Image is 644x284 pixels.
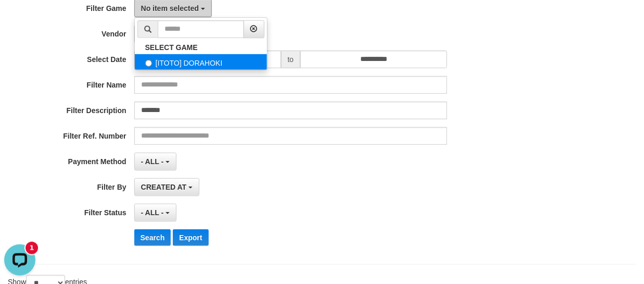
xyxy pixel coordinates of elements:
[141,183,187,191] span: CREATED AT
[141,208,164,217] span: - ALL -
[134,204,176,221] button: - ALL -
[145,43,198,52] b: SELECT GAME
[281,51,301,68] span: to
[134,178,200,196] button: CREATED AT
[135,54,267,70] label: [ITOTO] DORAHOKI
[173,229,208,246] button: Export
[134,153,176,170] button: - ALL -
[26,2,38,14] div: New messages notification
[145,60,152,67] input: [ITOTO] DORAHOKI
[141,4,199,13] span: No item selected
[141,157,164,166] span: - ALL -
[134,229,171,246] button: Search
[4,4,35,35] button: Open LiveChat chat widget
[135,41,267,54] a: SELECT GAME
